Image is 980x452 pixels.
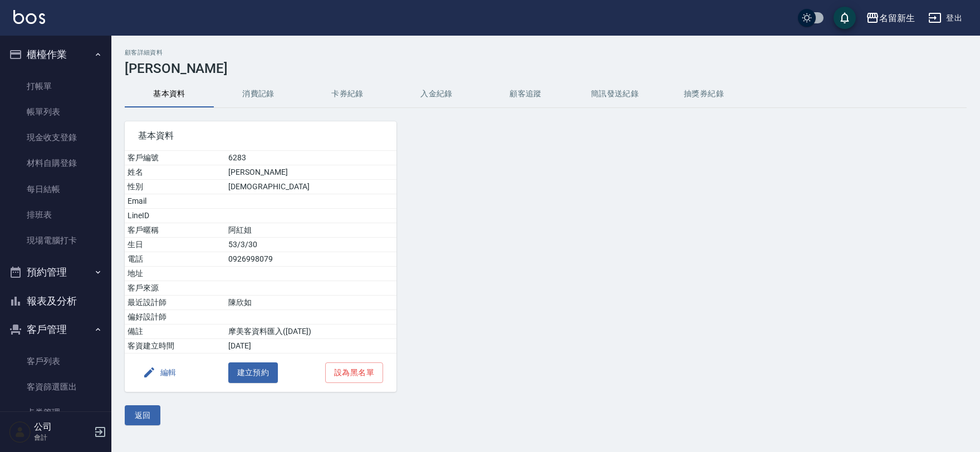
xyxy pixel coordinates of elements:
span: 基本資料 [138,130,383,141]
a: 打帳單 [4,73,107,99]
button: 入金紀錄 [392,81,481,107]
td: 摩美客資料匯入([DATE]) [226,325,396,339]
a: 帳單列表 [4,99,107,125]
h2: 顧客詳細資料 [125,49,967,56]
td: 地址 [125,267,226,281]
button: 顧客追蹤 [481,81,570,107]
td: [DATE] [226,339,396,353]
td: [PERSON_NAME] [226,165,396,180]
img: Logo [13,10,45,24]
button: 建立預約 [228,362,278,383]
a: 每日結帳 [4,176,107,202]
p: 會計 [34,433,91,443]
td: LineID [125,209,226,223]
a: 排班表 [4,202,107,228]
button: 基本資料 [125,81,214,107]
a: 客戶列表 [4,348,107,374]
button: 預約管理 [4,258,107,287]
td: [DEMOGRAPHIC_DATA] [226,180,396,194]
h3: [PERSON_NAME] [125,61,967,76]
button: 登出 [924,8,967,28]
button: 卡券紀錄 [303,81,392,107]
button: 消費記錄 [214,81,303,107]
button: 名留新生 [861,7,919,30]
img: Person [9,421,31,443]
a: 客資篩選匯出 [4,374,107,400]
td: 性別 [125,180,226,194]
h5: 公司 [34,421,91,433]
td: 客戶來源 [125,281,226,296]
button: 簡訊發送紀錄 [570,81,659,107]
button: 返回 [125,405,160,426]
td: 偏好設計師 [125,310,226,325]
button: 客戶管理 [4,315,107,344]
button: 報表及分析 [4,287,107,316]
a: 卡券管理 [4,400,107,425]
td: 電話 [125,252,226,267]
td: 阿紅姐 [226,223,396,238]
td: 備註 [125,325,226,339]
td: 生日 [125,238,226,252]
td: 6283 [226,151,396,165]
button: 抽獎券紀錄 [659,81,748,107]
button: 編輯 [138,362,181,383]
button: save [834,7,856,29]
a: 材料自購登錄 [4,150,107,176]
td: 0926998079 [226,252,396,267]
td: Email [125,194,226,209]
td: 客資建立時間 [125,339,226,353]
button: 設為黑名單 [325,362,383,383]
button: 櫃檯作業 [4,40,107,69]
td: 姓名 [125,165,226,180]
a: 現場電腦打卡 [4,228,107,253]
td: 陳欣如 [226,296,396,310]
td: 最近設計師 [125,296,226,310]
td: 客戶暱稱 [125,223,226,238]
a: 現金收支登錄 [4,125,107,150]
div: 名留新生 [879,11,915,25]
td: 客戶編號 [125,151,226,165]
td: 53/3/30 [226,238,396,252]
